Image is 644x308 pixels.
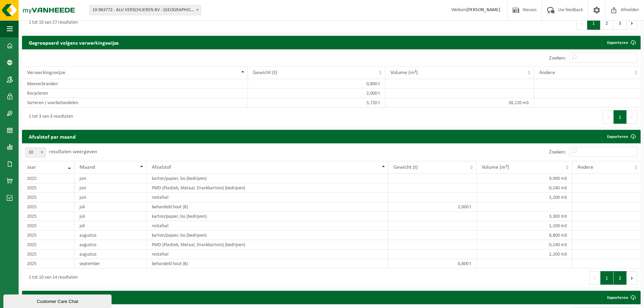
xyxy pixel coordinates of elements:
[477,250,572,259] td: 2,200 m3
[147,259,388,268] td: behandeld hout (B)
[576,16,587,30] button: Previous
[147,240,388,250] td: PMD (Plastiek, Metaal, Drankkartons) (bedrijven)
[147,202,388,212] td: behandeld hout (B)
[477,174,572,183] td: 9,900 m3
[74,212,147,221] td: juli
[22,98,248,108] td: Sorteren / voorbehandelen
[147,221,388,231] td: restafval
[147,231,388,240] td: karton/papier, los (bedrijven)
[147,250,388,259] td: restafval
[90,5,201,15] span: 10-963772 - ALU VERSCHUEREN BV - SINT-NIKLAAS
[49,149,97,155] label: resultaten weergeven
[3,293,113,308] iframe: chat widget
[27,70,65,75] span: Verwerkingswijze
[22,221,74,231] td: 2025
[602,130,640,143] a: Exporteren
[22,193,74,202] td: 2025
[388,259,477,268] td: 0,800 t
[26,148,45,157] span: 10
[22,36,125,49] h2: Gegroepeerd volgens verwerkingswijze
[22,212,74,221] td: 2025
[614,16,627,30] button: 3
[74,202,147,212] td: juli
[22,174,74,183] td: 2025
[627,16,637,30] button: Next
[602,291,640,304] a: Exporteren
[147,193,388,202] td: restafval
[627,110,637,124] button: Next
[549,149,566,155] label: Zoeken:
[385,98,534,108] td: 38,120 m3
[477,183,572,193] td: 0,240 m3
[587,16,600,30] button: 1
[22,240,74,250] td: 2025
[614,271,627,285] button: 2
[22,183,74,193] td: 2025
[477,212,572,221] td: 3,300 m3
[74,240,147,250] td: augustus
[600,16,614,30] button: 2
[74,250,147,259] td: augustus
[25,111,73,123] div: 1 tot 3 van 3 resultaten
[25,17,78,29] div: 1 tot 10 van 27 resultaten
[22,259,74,268] td: 2025
[147,174,388,183] td: karton/papier, los (bedrijven)
[22,231,74,240] td: 2025
[248,89,386,98] td: 2,000 t
[74,221,147,231] td: juli
[539,70,555,75] span: Andere
[477,231,572,240] td: 8,800 m3
[390,70,418,75] span: Volume (m³)
[25,272,78,284] div: 1 tot 10 van 14 resultaten
[477,193,572,202] td: 2,200 m3
[79,165,95,170] span: Maand
[22,89,248,98] td: Recycleren
[600,271,614,285] button: 1
[627,271,637,285] button: Next
[152,165,171,170] span: Afvalstof
[388,202,477,212] td: 2,000 t
[614,110,627,124] button: 1
[603,110,614,124] button: Previous
[248,98,386,108] td: 5,720 t
[147,183,388,193] td: PMD (Plastiek, Metaal, Drankkartons) (bedrijven)
[248,79,386,89] td: 0,800 t
[22,291,75,304] h2: Afvalstof per jaar
[74,259,147,268] td: september
[577,165,593,170] span: Andere
[477,221,572,231] td: 1,100 m3
[22,130,82,143] h2: Afvalstof per maand
[147,212,388,221] td: karton/papier, los (bedrijven)
[253,70,277,75] span: Gewicht (t)
[74,231,147,240] td: augustus
[549,55,566,61] label: Zoeken:
[467,7,500,13] strong: [PERSON_NAME]
[74,174,147,183] td: juni
[602,36,640,49] a: Exporteren
[89,5,201,15] span: 10-963772 - ALU VERSCHUEREN BV - SINT-NIKLAAS
[74,183,147,193] td: juni
[590,271,600,285] button: Previous
[22,202,74,212] td: 2025
[27,165,36,170] span: Jaar
[74,193,147,202] td: juni
[393,165,418,170] span: Gewicht (t)
[22,79,248,89] td: Meeverbranden
[477,240,572,250] td: 0,240 m3
[22,250,74,259] td: 2025
[482,165,509,170] span: Volume (m³)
